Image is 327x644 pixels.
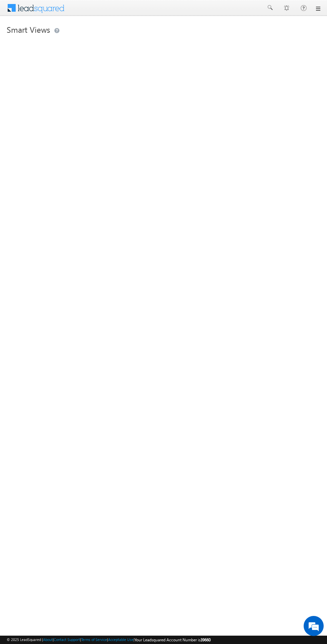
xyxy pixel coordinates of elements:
[81,637,107,642] a: Terms of Service
[7,24,50,35] span: Smart Views
[54,637,80,642] a: Contact Support
[108,637,133,642] a: Acceptable Use
[7,637,211,643] span: © 2025 LeadSquared | | | | |
[43,637,53,642] a: About
[201,637,211,642] span: 39660
[134,637,211,642] span: Your Leadsquared Account Number is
